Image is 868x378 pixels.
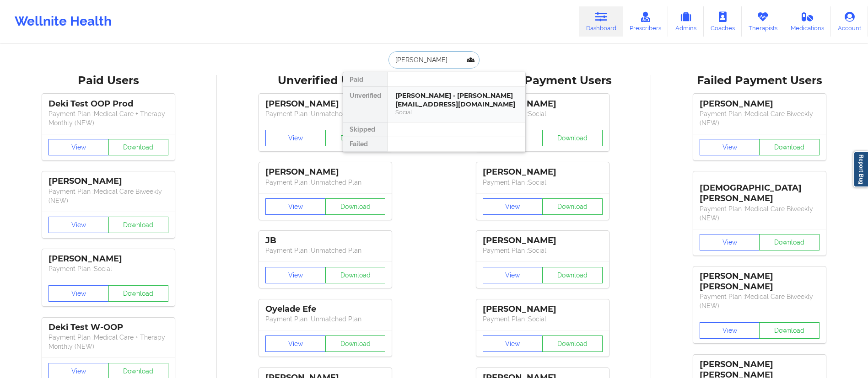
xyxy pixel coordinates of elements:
[325,335,386,352] button: Download
[704,6,742,37] a: Coaches
[49,176,168,186] div: [PERSON_NAME]
[49,99,168,109] div: Deki Test OOP Prod
[265,167,385,177] div: [PERSON_NAME]
[108,217,169,233] button: Download
[49,139,109,155] button: View
[265,267,326,283] button: View
[49,254,168,264] div: [PERSON_NAME]
[483,178,603,187] p: Payment Plan : Social
[700,234,760,250] button: View
[700,99,819,109] div: [PERSON_NAME]
[325,130,386,146] button: Download
[579,6,623,37] a: Dashboard
[700,176,819,204] div: [DEMOGRAPHIC_DATA][PERSON_NAME]
[542,335,603,352] button: Download
[742,6,784,37] a: Therapists
[542,198,603,215] button: Download
[265,178,385,187] p: Payment Plan : Unmatched Plan
[265,246,385,255] p: Payment Plan : Unmatched Plan
[658,74,862,88] div: Failed Payment Users
[623,6,669,37] a: Prescribers
[542,267,603,283] button: Download
[395,91,518,108] div: [PERSON_NAME] - [PERSON_NAME][EMAIL_ADDRESS][DOMAIN_NAME]
[483,198,543,215] button: View
[700,204,819,223] p: Payment Plan : Medical Care Biweekly (NEW)
[343,72,388,87] div: Paid
[223,74,427,88] div: Unverified Users
[265,304,385,314] div: Oyelade Efe
[759,322,819,339] button: Download
[343,87,388,122] div: Unverified
[325,198,386,215] button: Download
[441,74,645,88] div: Skipped Payment Users
[483,267,543,283] button: View
[483,246,603,255] p: Payment Plan : Social
[265,314,385,324] p: Payment Plan : Unmatched Plan
[483,167,603,177] div: [PERSON_NAME]
[483,235,603,246] div: [PERSON_NAME]
[784,6,831,37] a: Medications
[831,6,868,37] a: Account
[700,109,819,128] p: Payment Plan : Medical Care Biweekly (NEW)
[343,122,388,137] div: Skipped
[325,267,386,283] button: Download
[49,187,168,205] p: Payment Plan : Medical Care Biweekly (NEW)
[49,285,109,302] button: View
[700,271,819,292] div: [PERSON_NAME] [PERSON_NAME]
[483,99,603,109] div: [PERSON_NAME]
[343,137,388,152] div: Failed
[265,130,326,146] button: View
[108,285,169,302] button: Download
[265,109,385,118] p: Payment Plan : Unmatched Plan
[265,198,326,215] button: View
[49,333,168,351] p: Payment Plan : Medical Care + Therapy Monthly (NEW)
[49,322,168,333] div: Deki Test W-OOP
[853,151,868,187] a: Report Bug
[759,234,819,250] button: Download
[395,108,518,116] div: Social
[483,314,603,324] p: Payment Plan : Social
[700,139,760,155] button: View
[483,335,543,352] button: View
[700,292,819,310] p: Payment Plan : Medical Care Biweekly (NEW)
[759,139,819,155] button: Download
[49,217,109,233] button: View
[483,304,603,314] div: [PERSON_NAME]
[6,74,210,88] div: Paid Users
[49,264,168,273] p: Payment Plan : Social
[265,235,385,246] div: JB
[49,109,168,128] p: Payment Plan : Medical Care + Therapy Monthly (NEW)
[542,130,603,146] button: Download
[668,6,704,37] a: Admins
[483,109,603,118] p: Payment Plan : Social
[700,322,760,339] button: View
[108,139,169,155] button: Download
[265,335,326,352] button: View
[265,99,385,109] div: [PERSON_NAME]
